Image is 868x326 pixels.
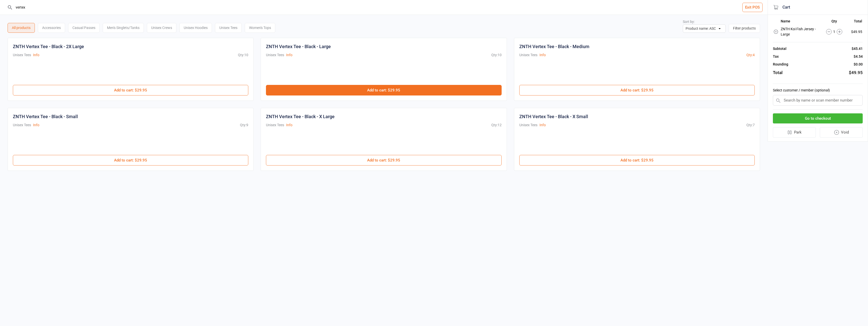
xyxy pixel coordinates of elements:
th: Qty [821,19,847,25]
button: Add to cart: $29.95 [13,155,248,166]
button: Info [33,52,39,58]
div: ZNTH Vertex Tee - Black - X Large [266,113,335,120]
div: Tax [773,54,779,59]
div: 1 [821,29,847,35]
div: Qty: 4 [746,52,755,58]
div: ZNTH Vertex Tee - Black - 2X Large [13,43,84,50]
div: Unisex Tees [519,52,537,58]
div: ZNTH Vertex Tee - Black - X Small [519,113,588,120]
button: Filter products [729,24,760,33]
div: Unisex Tees [519,122,537,128]
button: Void [820,127,863,138]
label: Select customer / member (optional) [773,88,863,93]
button: Go to checkout [773,113,863,124]
button: Info [539,122,546,128]
div: Women's Tops [245,23,275,33]
button: Exit POS [742,3,763,12]
button: Add to cart: $29.95 [519,85,755,95]
button: Add to cart: $29.95 [266,155,501,166]
div: Unisex Tees [266,122,284,128]
div: $45.41 [852,46,863,51]
div: $0.00 [854,62,863,67]
div: Accessories [38,23,65,33]
div: Casual Passes [68,23,100,33]
th: Total [847,19,862,25]
div: Unisex Tees [13,122,31,128]
div: ZNTH Vertex Tee - Black - Small [13,113,78,120]
div: Qty: 7 [746,122,755,128]
button: Info [286,122,292,128]
div: Qty: 9 [240,122,248,128]
div: Subtotal [773,46,786,51]
div: $4.54 [854,54,863,59]
div: All products [8,23,35,33]
label: Sort by: [683,20,695,24]
div: Unisex Tees [13,52,31,58]
div: Qty: 10 [238,52,248,58]
div: $49.95 [849,70,863,76]
input: Search by name or scan member number [773,95,863,106]
button: Park [773,127,816,138]
button: Info [286,52,292,58]
div: Rounding [773,62,788,67]
div: Unisex Tees [215,23,242,33]
td: ZNTH Koi Fish Jersey - Large [781,26,821,38]
button: Add to cart: $29.95 [266,85,501,95]
td: $49.95 [847,26,862,38]
th: Name [781,19,821,25]
div: Unisex Hoodies [179,23,212,33]
div: Unisex Tees [266,52,284,58]
div: Qty: 10 [491,52,502,58]
div: ZNTH Vertex Tee - Black - Medium [519,43,589,50]
div: Unisex Crews [147,23,176,33]
button: Add to cart: $29.95 [13,85,248,95]
button: Info [33,122,39,128]
button: Add to cart: $29.95 [519,155,755,166]
div: Qty: 12 [491,122,502,128]
div: ZNTH Vertex Tee - Black - Large [266,43,331,50]
div: Men's Singlets/Tanks [103,23,144,33]
button: Info [539,52,546,58]
div: Total [773,70,782,76]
